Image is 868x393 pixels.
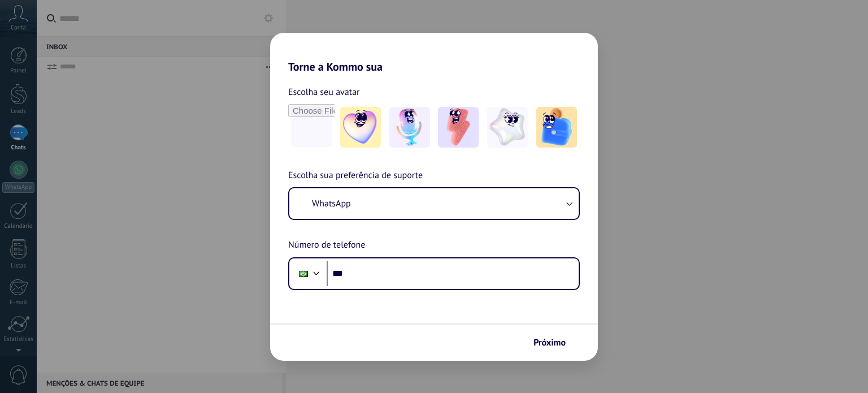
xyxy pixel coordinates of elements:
img: -4.jpeg [487,107,528,148]
button: WhatsApp [289,188,579,219]
span: Próximo [533,339,566,347]
img: -1.jpeg [340,107,381,148]
img: -2.jpeg [389,107,430,148]
button: Próximo [528,333,581,352]
span: WhatsApp [312,198,351,209]
span: Escolha sua preferência de suporte [288,169,423,183]
span: Escolha seu avatar [288,85,360,100]
span: Número de telefone [288,238,365,253]
div: Brazil: + 55 [293,262,314,286]
img: -5.jpeg [536,107,577,148]
img: -3.jpeg [438,107,479,148]
h2: Torne a Kommo sua [270,33,598,74]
